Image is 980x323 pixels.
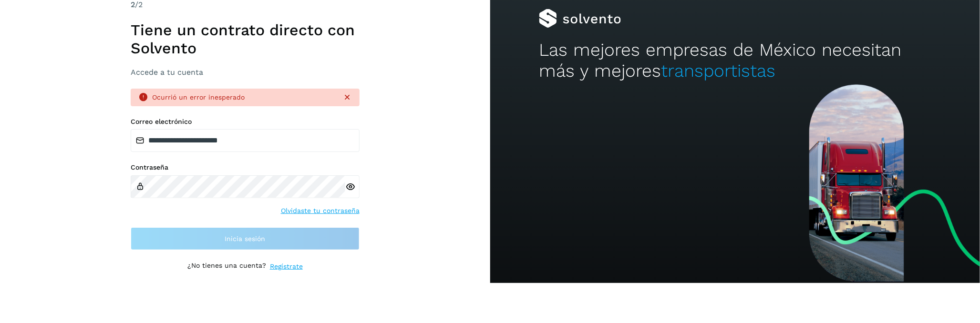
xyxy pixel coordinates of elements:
[173,283,318,320] iframe: reCAPTCHA
[661,61,775,81] span: transportistas
[131,21,360,58] h1: Tiene un contrato directo con Solvento
[131,163,360,172] label: Contraseña
[270,262,303,272] a: Regístrate
[281,206,360,216] a: Olvidaste tu contraseña
[131,118,360,126] label: Correo electrónico
[539,40,931,82] h2: Las mejores empresas de México necesitan más y mejores
[225,235,265,242] span: Inicia sesión
[131,227,360,250] button: Inicia sesión
[131,68,360,77] h3: Accede a tu cuenta
[152,92,335,102] div: Ocurrió un error inesperado
[187,262,266,272] p: ¿No tienes una cuenta?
